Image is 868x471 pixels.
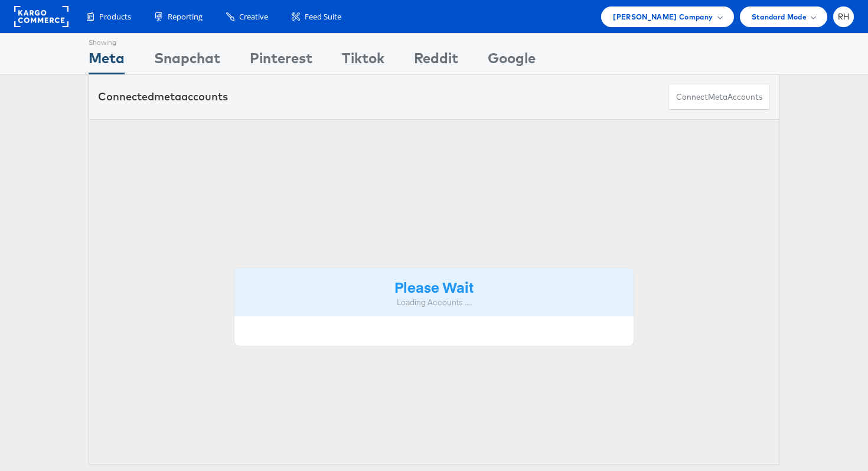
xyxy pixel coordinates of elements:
[89,48,125,74] div: Meta
[239,11,268,22] span: Creative
[168,11,203,22] span: Reporting
[613,11,713,23] span: [PERSON_NAME] Company
[154,48,220,74] div: Snapchat
[154,90,181,103] span: meta
[668,84,770,110] button: ConnectmetaAccounts
[243,297,625,308] div: Loading Accounts ....
[708,91,727,103] span: meta
[99,11,131,22] span: Products
[414,48,458,74] div: Reddit
[838,13,850,21] span: RH
[98,89,228,104] div: Connected accounts
[342,48,384,74] div: Tiktok
[488,48,536,74] div: Google
[752,11,807,23] span: Standard Mode
[250,48,312,74] div: Pinterest
[394,277,474,296] strong: Please Wait
[89,34,125,48] div: Showing
[305,11,341,22] span: Feed Suite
